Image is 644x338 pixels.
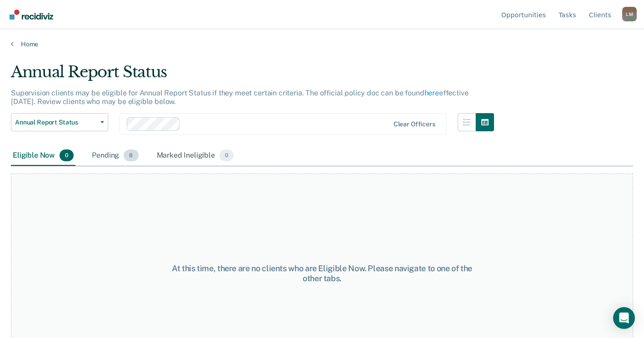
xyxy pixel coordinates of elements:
button: Profile dropdown button [622,7,637,21]
div: Annual Report Status [11,63,494,89]
p: Supervision clients may be eligible for Annual Report Status if they meet certain criteria. The o... [11,89,468,106]
div: Open Intercom Messenger [613,307,635,329]
div: Clear officers [394,120,435,128]
div: At this time, there are no clients who are Eligible Now. Please navigate to one of the other tabs. [167,263,478,283]
div: Eligible Now0 [11,146,75,166]
div: Marked Ineligible0 [155,146,236,166]
span: 0 [220,149,234,161]
a: Home [11,40,633,48]
span: 8 [124,149,138,161]
button: Annual Report Status [11,113,108,131]
div: L M [622,7,637,21]
span: Annual Report Status [15,119,97,126]
a: here [424,89,439,97]
img: Recidiviz [10,10,53,20]
div: Pending8 [90,146,140,166]
span: 0 [60,149,74,161]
